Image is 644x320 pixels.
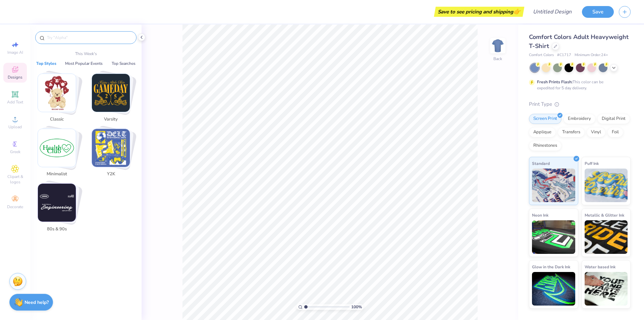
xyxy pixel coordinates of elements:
div: Save to see pricing and shipping [436,7,523,17]
span: Minimum Order: 24 + [575,52,608,58]
img: Classic [38,74,76,112]
img: Puff Ink [585,169,628,202]
button: Top Searches [110,60,138,67]
button: Stack Card Button Varsity [88,74,138,125]
input: Try "Alpha" [46,34,132,41]
span: Comfort Colors Adult Heavyweight T-Shirt [529,33,629,50]
button: Top Styles [34,60,58,67]
strong: Fresh Prints Flash: [537,79,573,85]
button: Stack Card Button 80s & 90s [34,183,84,235]
button: Stack Card Button Minimalist [34,129,84,180]
span: Add Text [7,99,23,105]
img: Neon Ink [532,220,575,254]
span: Upload [8,124,22,130]
input: Untitled Design [528,5,577,18]
img: Water based Ink [585,272,628,306]
div: Foil [607,127,623,137]
img: Minimalist [38,129,76,167]
div: Rhinestones [529,141,561,151]
span: # C1717 [557,52,571,58]
span: Decorate [7,204,23,210]
span: Image AI [7,50,23,55]
div: Transfers [558,127,585,137]
div: Print Type [529,100,631,108]
button: Most Popular Events [63,60,105,67]
span: Clipart & logos [3,174,27,185]
span: 👉 [513,7,521,15]
div: This color can be expedited for 5 day delivery. [537,79,620,91]
div: Embroidery [563,114,595,124]
span: 80s & 90s [46,226,68,233]
span: Water based Ink [585,263,615,270]
span: Minimalist [46,171,68,178]
strong: Need help? [24,299,49,306]
span: 100 % [351,304,362,310]
img: Metallic & Glitter Ink [585,220,628,254]
img: 80s & 90s [38,184,76,222]
span: Glow in the Dark Ink [532,263,570,270]
span: Neon Ink [532,212,548,219]
span: Varsity [100,116,122,123]
button: Stack Card Button Classic [34,74,84,125]
span: Metallic & Glitter Ink [585,212,624,219]
div: Back [493,56,502,62]
div: Screen Print [529,114,561,124]
span: Designs [8,75,22,80]
div: Digital Print [597,114,630,124]
button: Stack Card Button Y2K [88,129,138,180]
img: Standard [532,169,575,202]
span: Greek [10,149,20,154]
img: Glow in the Dark Ink [532,272,575,306]
img: Varsity [92,74,130,112]
button: Save [582,6,614,18]
span: Comfort Colors [529,52,554,58]
img: Y2K [92,129,130,167]
span: Classic [46,116,68,123]
span: Puff Ink [585,160,599,167]
span: Standard [532,160,550,167]
div: Vinyl [587,127,605,137]
div: Applique [529,127,556,137]
img: Back [491,39,504,52]
span: Y2K [100,171,122,178]
p: This Week's [75,51,97,57]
